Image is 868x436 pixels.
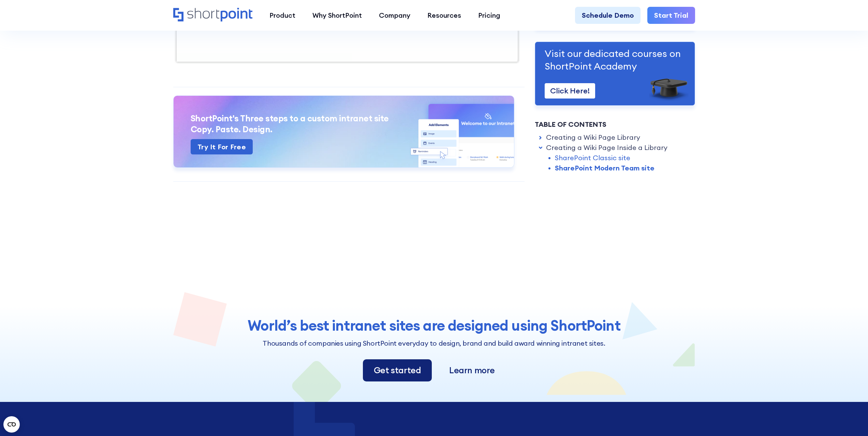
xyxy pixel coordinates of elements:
[379,10,410,20] div: Company
[535,120,695,130] div: Table of Contents
[546,133,640,143] a: Creating a Wiki Page Library
[191,139,253,154] a: Try it for free
[419,7,470,24] a: Resources
[545,84,595,99] a: Click Here!
[427,10,461,20] div: Resources
[269,10,295,20] div: Product
[575,7,641,24] a: Schedule Demo
[545,48,685,73] p: Visit our dedicated courses on ShortPoint Academy
[439,360,505,381] a: Learn more
[370,7,419,24] a: Company
[304,7,370,24] a: Why ShortPoint
[173,8,253,22] a: Home
[555,163,654,174] a: SharePoint Modern Team site
[191,113,497,135] h3: ShortPoint's Three steps to a custom intranet site Copy. Paste. Design.
[478,10,500,20] div: Pricing
[261,7,304,24] a: Product
[745,357,868,436] iframe: Chat Widget
[546,143,667,153] a: Creating a Wiki Page Inside a Library
[363,359,432,381] a: Get started
[647,7,695,24] a: Start Trial
[470,7,509,24] a: Pricing
[3,416,20,433] button: Open CMP widget
[312,10,362,20] div: Why ShortPoint
[555,153,630,163] a: SharePoint Classic site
